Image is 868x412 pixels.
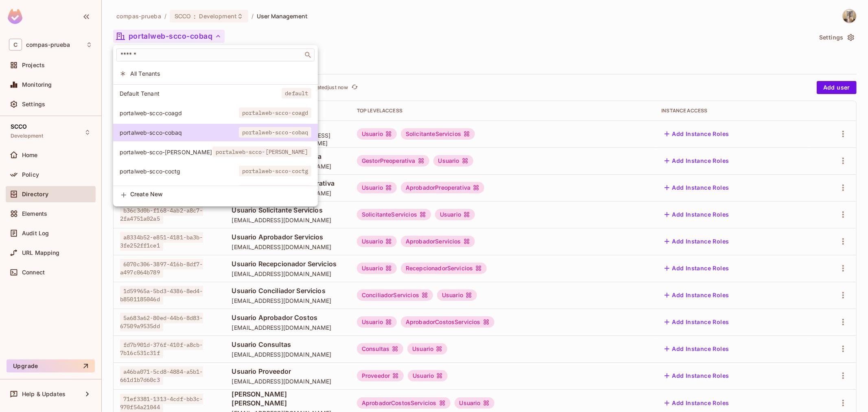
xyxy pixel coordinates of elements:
div: Show only users with a role in this tenant: Default Tenant [113,85,318,102]
div: Show only users with a role in this tenant: portalweb-scco-coctg [113,162,318,180]
div: Show only users with a role in this tenant: portalweb-scco-coagd [113,104,318,122]
span: portalweb-scco-cotlu [239,185,312,196]
div: Show only users with a role in this tenant: portalweb-scco-cotlu [113,182,318,199]
span: Create New [130,191,311,197]
span: default [282,88,311,99]
span: portalweb-scco-coctg [239,166,312,176]
span: portalweb-scco-coagd [120,109,239,117]
span: portalweb-scco-coctg [120,167,239,175]
span: portalweb-scco-cobaq [239,127,312,138]
span: Default Tenant [120,90,282,97]
span: portalweb-scco-cobaq [120,129,239,136]
span: portalweb-scco-[PERSON_NAME] [120,148,212,156]
span: All Tenants [130,70,311,77]
span: portalweb-scco-coagd [239,107,312,118]
span: portalweb-scco-[PERSON_NAME] [212,147,312,157]
div: Show only users with a role in this tenant: portalweb-scco-cobun [113,143,318,161]
div: Show only users with a role in this tenant: portalweb-scco-cobaq [113,124,318,141]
